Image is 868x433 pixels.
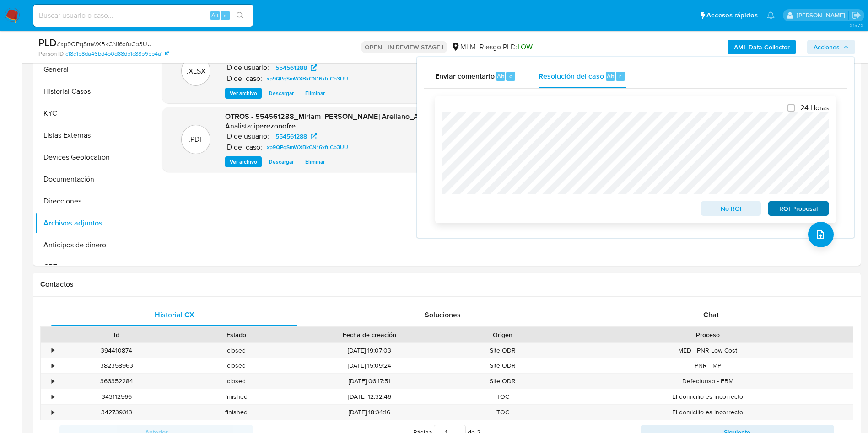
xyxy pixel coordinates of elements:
[807,40,855,54] button: Acciones
[52,408,54,417] div: •
[183,330,290,339] div: Estado
[267,142,348,153] span: xp9QPqSmWXBkCN16xfuCb3UU
[225,122,253,131] p: Analista:
[301,88,329,99] button: Eliminar
[230,89,257,98] span: Ver archivo
[706,11,758,20] span: Accesos rápidos
[187,66,205,76] p: .XLSX
[480,42,533,52] span: Riesgo PLD:
[297,374,443,389] div: [DATE] 06:17:51
[225,74,262,83] p: ID del caso:
[35,168,150,190] button: Documentación
[230,157,257,166] span: Ver archivo
[563,405,853,420] div: El domicilio es incorrecto
[63,330,170,339] div: Id
[264,88,298,99] button: Descargar
[497,72,504,80] span: Alt
[361,41,447,53] p: OPEN - IN REVIEW STAGE I
[57,358,177,373] div: 382358963
[38,50,64,58] b: Person ID
[269,89,294,98] span: Descargar
[275,62,307,73] span: 554561288
[65,50,169,58] a: c18e1b8da46bd4b0d88db1c88b9bb4a1
[435,70,495,81] span: Enviar comentario
[701,201,761,216] button: No ROI
[177,405,297,420] div: finished
[814,40,840,54] span: Acciones
[35,124,150,146] button: Listas Externas
[563,358,853,373] div: PNR - MP
[35,146,150,168] button: Devices Geolocation
[425,310,461,320] span: Soluciones
[509,72,512,80] span: c
[264,156,298,167] button: Descargar
[297,358,443,373] div: [DATE] 15:09:24
[270,131,323,142] a: 554561288
[40,280,853,289] h1: Contactos
[767,11,775,19] a: Notificaciones
[301,156,329,167] button: Eliminar
[177,343,297,358] div: closed
[539,70,604,81] span: Resolución del caso
[35,190,150,212] button: Direcciones
[297,389,443,404] div: [DATE] 12:32:46
[808,222,834,247] button: upload-file
[305,89,325,98] span: Eliminar
[52,377,54,385] div: •
[224,11,226,20] span: s
[270,62,323,73] a: 554561288
[263,73,352,84] a: xp9QPqSmWXBkCN16xfuCb3UU
[569,330,846,339] div: Proceso
[563,389,853,404] div: El domicilio es incorrecto
[303,330,437,339] div: Fecha de creación
[607,72,614,80] span: Alt
[225,63,269,72] p: ID de usuario:
[52,346,54,355] div: •
[35,102,150,124] button: KYC
[619,72,621,80] span: r
[443,358,563,373] div: Site ODR
[155,310,194,320] span: Historial CX
[797,11,848,20] p: ivonne.perezonofre@mercadolibre.com.mx
[38,35,57,50] b: PLD
[263,142,352,153] a: xp9QPqSmWXBkCN16xfuCb3UU
[225,143,262,152] p: ID del caso:
[297,405,443,420] div: [DATE] 18:34:16
[57,39,152,48] span: # xp9QPqSmWXBkCN16xfuCb3UU
[57,374,177,389] div: 366352284
[52,392,54,401] div: •
[787,104,795,112] input: 24 Horas
[852,11,861,20] a: Salir
[225,156,262,167] button: Ver archivo
[850,21,863,29] span: 3.157.3
[563,343,853,358] div: MED - PNR Low Cost
[768,201,829,216] button: ROI Proposal
[443,389,563,404] div: TOC
[297,343,443,358] div: [DATE] 19:07:03
[443,374,563,389] div: Site ODR
[518,42,533,52] span: LOW
[177,358,297,373] div: closed
[563,374,853,389] div: Defectuoso - FBM
[33,10,253,21] input: Buscar usuario o caso...
[225,111,438,122] span: OTROS - 554561288_Miriam [PERSON_NAME] Arellano_AGO25
[35,80,150,102] button: Historial Casos
[443,343,563,358] div: Site ODR
[275,131,307,142] span: 554561288
[231,9,249,22] button: search-icon
[703,310,719,320] span: Chat
[35,256,150,278] button: CBT
[35,234,150,256] button: Anticipos de dinero
[728,40,796,54] button: AML Data Collector
[800,103,829,112] span: 24 Horas
[451,42,476,52] div: MLM
[35,212,150,234] button: Archivos adjuntos
[707,202,755,215] span: No ROI
[734,40,790,54] b: AML Data Collector
[57,343,177,358] div: 394410874
[253,122,296,131] h6: iperezonofre
[52,361,54,370] div: •
[269,157,294,166] span: Descargar
[267,73,348,84] span: xp9QPqSmWXBkCN16xfuCb3UU
[57,389,177,404] div: 343112566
